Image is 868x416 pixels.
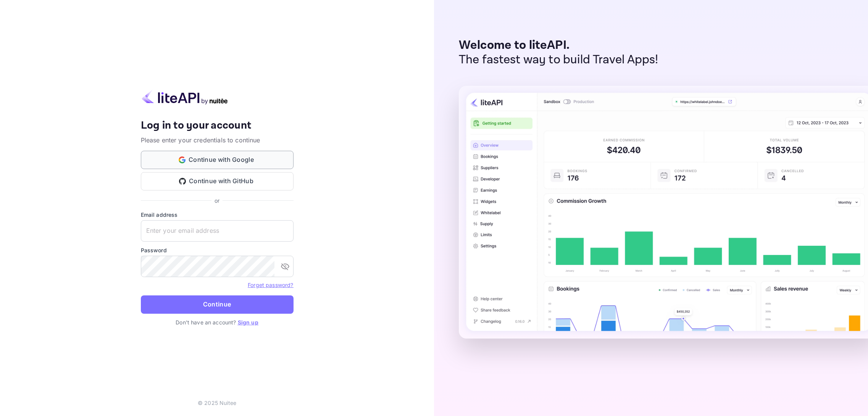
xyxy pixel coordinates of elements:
[248,282,293,288] a: Forget password?
[459,53,658,67] p: The fastest way to build Travel Apps!
[141,135,294,145] p: Please enter your credentials to continue
[141,295,294,314] button: Continue
[141,246,294,254] label: Password
[198,399,236,407] p: © 2025 Nuitee
[215,197,219,205] p: or
[278,259,293,274] button: toggle password visibility
[141,119,294,132] h4: Log in to your account
[248,281,293,289] a: Forget password?
[238,319,258,326] a: Sign up
[141,90,229,105] img: liteapi
[141,220,294,242] input: Enter your email address
[459,38,658,53] p: Welcome to liteAPI.
[141,172,294,190] button: Continue with GitHub
[141,211,294,219] label: Email address
[141,151,294,169] button: Continue with Google
[141,318,294,326] p: Don't have an account?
